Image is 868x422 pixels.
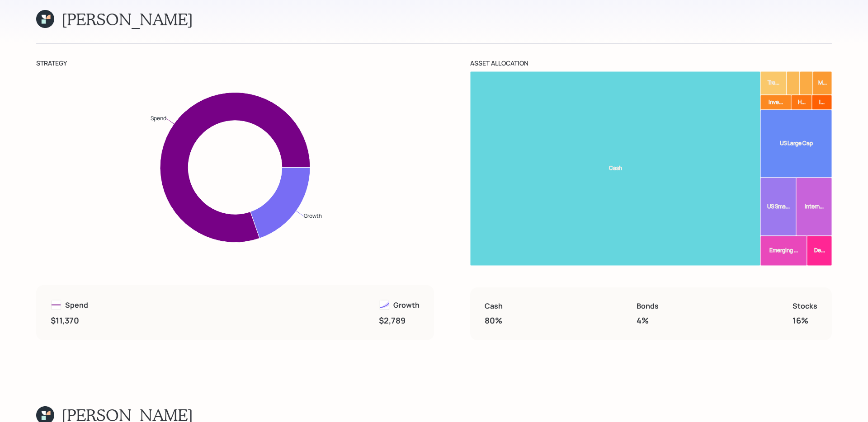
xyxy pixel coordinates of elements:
[61,9,193,29] h1: [PERSON_NAME]
[65,301,88,309] h5: Spend
[36,58,434,68] div: Strategy
[151,114,166,122] text: Spend
[51,316,88,326] h4: $11,370
[637,316,659,326] h4: 4%
[379,316,420,326] h4: $2,789
[470,58,832,68] div: Asset Allocation
[485,316,503,326] h4: 80%
[637,302,659,310] h5: Bonds
[304,212,322,220] text: Growth
[793,302,817,310] h5: Stocks
[485,302,503,310] h5: Cash
[393,301,420,309] h5: Growth
[793,316,817,326] h4: 16%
